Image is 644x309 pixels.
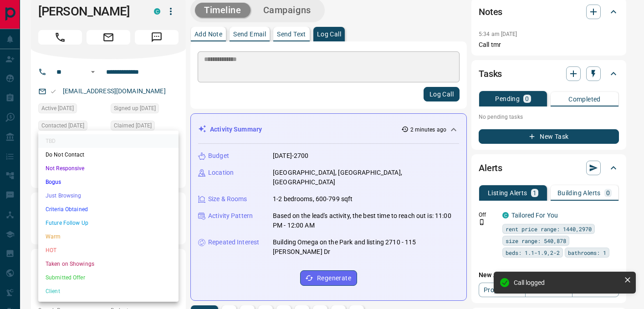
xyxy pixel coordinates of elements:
li: Submitted Offer [38,271,179,284]
li: Just Browsing [38,189,179,203]
li: Not Responsive [38,162,179,175]
li: Client [38,284,179,298]
li: Do Not Contact [38,148,179,162]
li: Warm [38,230,179,243]
li: Taken on Showings [38,257,179,271]
li: Criteria Obtained [38,203,179,216]
li: HOT [38,243,179,257]
div: Call logged [514,279,620,286]
li: Future Follow Up [38,216,179,230]
li: Bogus [38,175,179,189]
